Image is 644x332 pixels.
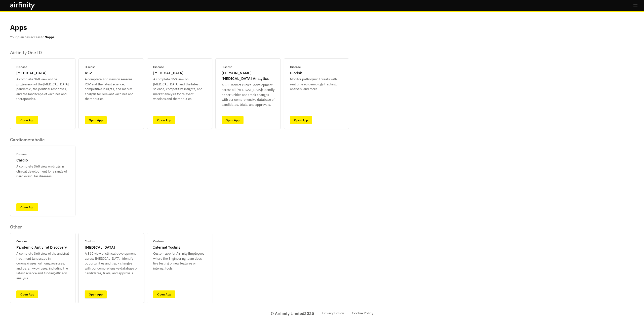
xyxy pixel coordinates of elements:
p: Apps [10,22,27,33]
p: Disease [222,65,232,69]
p: A 360 view of clinical development across [MEDICAL_DATA]; identify opportunities and track change... [85,251,138,276]
a: Privacy Policy [322,311,344,316]
p: A complete 360 view on drugs in clinical development for a range of Cardiovascular diseases. [16,164,69,179]
a: Open App [85,116,107,124]
p: Airfinity One ID [10,50,349,55]
p: Custom [153,239,164,244]
a: Open App [85,290,107,298]
a: Open App [153,116,175,124]
a: Open App [16,116,38,124]
p: Disease [16,65,27,69]
p: Disease [85,65,96,69]
a: Open App [16,290,38,298]
p: [MEDICAL_DATA] [85,245,115,250]
a: Open App [290,116,312,124]
p: [MEDICAL_DATA] [153,70,183,76]
p: Custom [16,239,27,244]
p: Cardiometabolic [10,137,75,143]
p: Other [10,224,212,230]
p: Pandemic Antiviral Discovery [16,245,67,250]
p: Disease [153,65,164,69]
b: 9 apps. [45,35,56,39]
p: Your plan has access to [10,35,56,40]
p: Internal Tooling [153,245,180,250]
p: A complete 360 view on the progression of the [MEDICAL_DATA] pandemic, the political responses, a... [16,77,69,102]
p: A complete 360 view on seasonal RSV and the latest science, competitive insights, and market anal... [85,77,138,102]
p: Disease [16,152,27,156]
p: Biorisk [290,70,302,76]
p: Custom app for Airfinity Employees where the Engineering team does live testing of new features o... [153,251,206,271]
a: Cookie Policy [352,311,373,316]
p: [MEDICAL_DATA] [16,70,47,76]
p: Custom [85,239,95,244]
p: A 360 view of clinical development across all [MEDICAL_DATA]; identify opportunities and track ch... [222,83,274,107]
p: Cardio [16,157,28,163]
p: Disease [290,65,301,69]
a: Open App [222,116,244,124]
p: Monitor pathogenic threats with real time epidemiology tracking, analysis, and more. [290,77,343,92]
p: © Airfinity Limited 2025 [271,310,314,316]
p: A complete 360 view on [MEDICAL_DATA] and the latest science, competitive insights, and market an... [153,77,206,102]
a: Open App [16,203,38,211]
p: A complete 360 view of the antiviral treatment landscape in coronaviruses, orthomyxoviruses, and ... [16,251,69,281]
p: RSV [85,70,92,76]
p: [PERSON_NAME] - [MEDICAL_DATA] Analytics [222,70,274,82]
a: Open App [153,290,175,298]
